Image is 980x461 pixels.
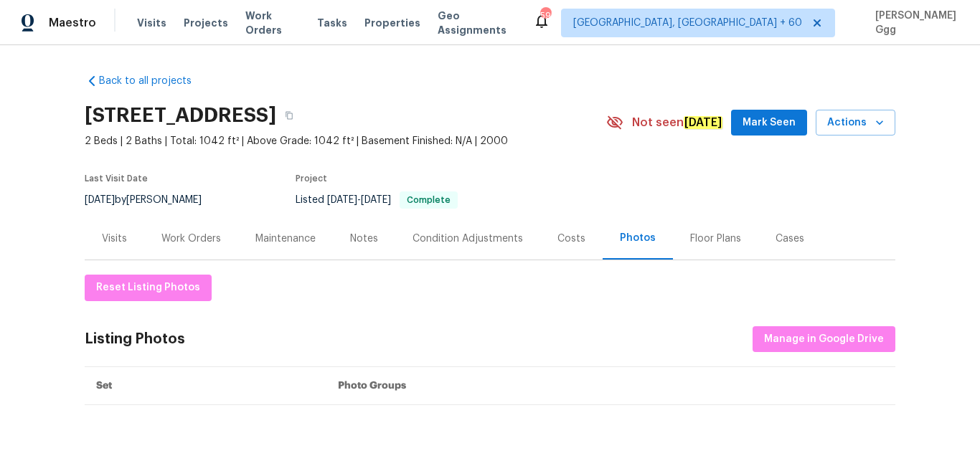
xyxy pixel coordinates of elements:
[85,191,219,209] div: by [PERSON_NAME]
[161,232,221,246] div: Work Orders
[870,9,958,37] span: [PERSON_NAME] Ggg
[350,232,378,246] div: Notes
[137,16,166,30] span: Visits
[413,232,523,246] div: Condition Adjustments
[85,134,606,148] span: 2 Beds | 2 Baths | Total: 1042 ft² | Above Grade: 1042 ft² | Basement Finished: N/A | 2000
[317,18,347,28] span: Tasks
[327,195,391,205] span: -
[85,174,148,183] span: Last Visit Date
[764,331,884,348] span: Manage in Google Drive
[85,367,326,405] th: Set
[816,110,895,136] button: Actions
[438,9,516,37] span: Geo Assignments
[776,232,804,246] div: Cases
[620,231,656,245] div: Photos
[401,196,456,204] span: Complete
[85,332,185,346] div: Listing Photos
[296,195,458,205] span: Listed
[85,275,212,301] button: Reset Listing Photos
[245,9,300,37] span: Work Orders
[540,9,550,23] div: 595
[827,114,884,132] span: Actions
[49,16,96,30] span: Maestro
[326,367,895,405] th: Photo Groups
[255,232,316,246] div: Maintenance
[85,108,276,123] h2: [STREET_ADDRESS]
[296,174,327,183] span: Project
[557,232,585,246] div: Costs
[364,16,420,30] span: Properties
[632,115,722,130] span: Not seen
[690,232,741,246] div: Floor Plans
[684,116,722,129] em: [DATE]
[276,103,302,128] button: Copy Address
[327,195,357,205] span: [DATE]
[102,232,127,246] div: Visits
[184,16,228,30] span: Projects
[85,74,222,88] a: Back to all projects
[96,279,200,297] span: Reset Listing Photos
[731,110,807,136] button: Mark Seen
[743,114,796,132] span: Mark Seen
[753,326,895,353] button: Manage in Google Drive
[85,195,115,205] span: [DATE]
[573,16,802,30] span: [GEOGRAPHIC_DATA], [GEOGRAPHIC_DATA] + 60
[361,195,391,205] span: [DATE]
